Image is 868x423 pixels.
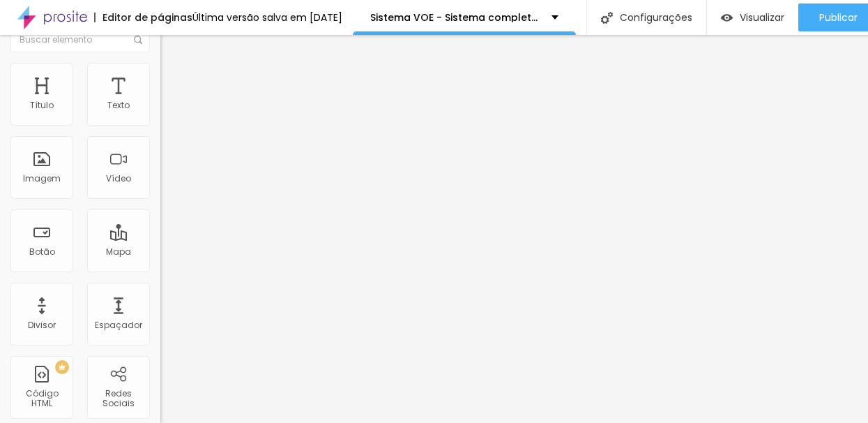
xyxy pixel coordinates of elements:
div: Redes Sociais [91,389,146,409]
button: Visualizar [707,3,798,31]
div: Título [30,101,54,110]
p: Sistema VOE - Sistema completo de gestão para fotógrafas de ensaios e festas [370,13,541,22]
div: Divisor [28,320,56,330]
div: Editor de páginas [94,13,192,22]
img: Icone [134,36,142,44]
div: Texto [107,101,130,110]
div: Imagem [23,174,61,184]
div: Mapa [106,247,131,257]
span: Visualizar [740,12,784,23]
div: Vídeo [106,174,131,184]
span: Publicar [819,12,858,23]
input: Buscar elemento [10,27,150,52]
div: Espaçador [95,320,142,330]
img: Icone [601,12,613,24]
div: Última versão salva em [DATE] [192,13,342,22]
div: Botão [29,247,55,257]
div: Código HTML [14,389,69,409]
img: view-1.svg [721,12,733,24]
